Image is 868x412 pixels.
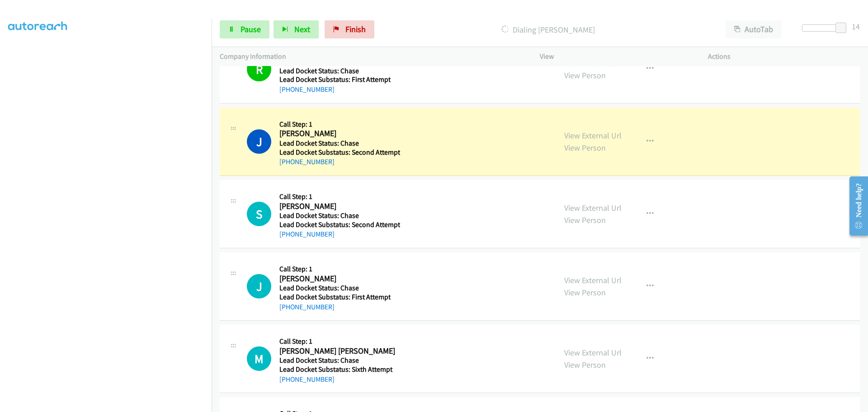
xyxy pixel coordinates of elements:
[279,284,391,293] h5: Lead Docket Status: Chase
[279,265,391,274] h5: Call Step: 1
[279,293,391,302] h5: Lead Docket Substatus: First Attempt
[279,157,335,166] a: [PHONE_NUMBER]
[274,20,319,38] button: Next
[564,70,606,81] a: View Person
[220,20,269,38] a: Pause
[564,215,606,225] a: View Person
[279,337,395,346] h5: Call Step: 1
[726,20,782,38] button: AutoTab
[279,148,400,157] h5: Lead Docket Substatus: Second Attempt
[279,211,400,220] h5: Lead Docket Status: Chase
[279,139,400,148] h5: Lead Docket Status: Chase
[564,360,606,370] a: View Person
[279,192,400,201] h5: Call Step: 1
[564,287,606,298] a: View Person
[387,24,709,36] p: Dialing [PERSON_NAME]
[842,170,868,242] iframe: Resource Center
[564,58,622,68] a: View External Url
[279,85,335,94] a: [PHONE_NUMBER]
[279,274,391,284] h2: [PERSON_NAME]
[564,203,622,213] a: View External Url
[247,202,271,226] h1: S
[540,51,692,62] p: View
[279,375,335,384] a: [PHONE_NUMBER]
[279,356,395,365] h5: Lead Docket Status: Chase
[279,75,391,84] h5: Lead Docket Substatus: First Attempt
[241,24,261,34] span: Pause
[279,303,335,311] a: [PHONE_NUMBER]
[852,20,860,33] div: 14
[279,220,400,229] h5: Lead Docket Substatus: Second Attempt
[564,275,622,285] a: View External Url
[564,130,622,141] a: View External Url
[279,128,400,139] h2: [PERSON_NAME]
[247,129,271,154] h1: J
[279,66,391,76] h5: Lead Docket Status: Chase
[279,120,400,129] h5: Call Step: 1
[279,365,395,374] h5: Lead Docket Substatus: Sixth Attempt
[708,51,860,62] p: Actions
[564,142,606,153] a: View Person
[220,51,524,62] p: Company Information
[247,57,271,81] h1: R
[247,202,271,226] div: The call is yet to be attempted
[279,346,395,356] h2: [PERSON_NAME] [PERSON_NAME]
[247,346,271,371] h1: M
[564,347,622,358] a: View External Url
[345,24,366,34] span: Finish
[279,201,400,212] h2: [PERSON_NAME]
[279,230,335,238] a: [PHONE_NUMBER]
[294,24,310,34] span: Next
[247,274,271,298] h1: J
[325,20,374,38] a: Finish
